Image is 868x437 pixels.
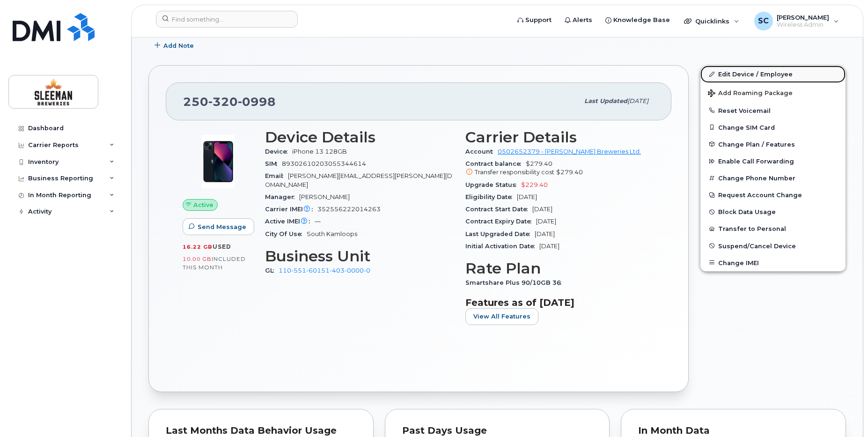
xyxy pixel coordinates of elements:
[718,158,794,165] span: Enable Call Forwarding
[536,218,556,225] span: [DATE]
[213,243,231,250] span: used
[265,248,454,265] h3: Business Unit
[465,160,526,167] span: Contract balance
[708,89,793,98] span: Add Roaming Package
[465,181,521,188] span: Upgrade Status
[183,244,213,250] span: 16.22 GB
[695,17,729,25] span: Quicklinks
[539,243,559,250] span: [DATE]
[148,37,202,54] button: Add Note
[700,66,846,82] a: Edit Device / Employee
[163,41,194,50] span: Add Note
[777,14,829,21] span: [PERSON_NAME]
[473,312,530,321] span: View All Features
[265,172,452,188] span: [PERSON_NAME][EMAIL_ADDRESS][PERSON_NAME][DOMAIN_NAME]
[292,148,347,155] span: iPhone 13 128GB
[718,242,796,249] span: Suspend/Cancel Device
[265,172,288,179] span: Email
[511,11,558,30] a: Support
[198,222,246,231] span: Send Message
[599,11,677,30] a: Knowledge Base
[758,15,769,27] span: SC
[465,279,566,286] span: Smartshare Plus 90/10GB 36
[613,15,670,25] span: Knowledge Base
[700,220,846,237] button: Transfer to Personal
[718,141,795,148] span: Change Plan / Features
[700,102,846,119] button: Reset Voicemail
[465,206,532,213] span: Contract Start Date
[521,181,548,188] span: $229.40
[465,218,536,225] span: Contract Expiry Date
[700,136,846,153] button: Change Plan / Features
[193,200,213,209] span: Active
[265,160,282,167] span: SIM
[525,15,552,25] span: Support
[498,148,641,155] a: 0502652379 - [PERSON_NAME] Breweries Ltd.
[558,11,599,30] a: Alerts
[183,95,276,109] span: 250
[584,97,627,104] span: Last updated
[465,243,539,250] span: Initial Activation Date
[465,230,535,237] span: Last Upgraded Date
[700,186,846,203] button: Request Account Change
[465,160,655,177] span: $279.40
[208,95,238,109] span: 320
[535,230,555,237] span: [DATE]
[573,15,592,25] span: Alerts
[517,193,537,200] span: [DATE]
[279,267,370,274] a: 110-551-60151-403-0000-0
[315,218,321,225] span: —
[166,426,356,436] div: Last Months Data Behavior Usage
[402,426,593,436] div: Past Days Usage
[700,170,846,186] button: Change Phone Number
[265,267,279,274] span: GL
[265,193,299,200] span: Manager
[183,218,254,235] button: Send Message
[638,426,829,436] div: In Month Data
[307,230,357,237] span: South Kamloops
[700,237,846,254] button: Suspend/Cancel Device
[183,256,212,262] span: 10.00 GB
[475,169,554,176] span: Transfer responsibility cost
[317,206,381,213] span: 352556222014263
[190,133,246,190] img: image20231002-3703462-1ig824h.jpeg
[465,260,655,277] h3: Rate Plan
[700,254,846,271] button: Change IMEI
[265,148,292,155] span: Device
[700,119,846,136] button: Change SIM Card
[465,308,538,325] button: View All Features
[282,160,366,167] span: 89302610203055344614
[299,193,350,200] span: [PERSON_NAME]
[627,97,648,104] span: [DATE]
[532,206,552,213] span: [DATE]
[238,95,276,109] span: 0998
[465,129,655,146] h3: Carrier Details
[183,255,246,271] span: included this month
[465,148,498,155] span: Account
[700,203,846,220] button: Block Data Usage
[777,21,829,29] span: Wireless Admin
[265,230,307,237] span: City Of Use
[265,218,315,225] span: Active IMEI
[700,153,846,170] button: Enable Call Forwarding
[265,206,317,213] span: Carrier IMEI
[556,169,583,176] span: $279.40
[156,11,298,28] input: Find something...
[748,12,846,30] div: Simon Chu
[265,129,454,146] h3: Device Details
[465,297,655,308] h3: Features as of [DATE]
[677,12,746,30] div: Quicklinks
[700,83,846,102] button: Add Roaming Package
[465,193,517,200] span: Eligibility Date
